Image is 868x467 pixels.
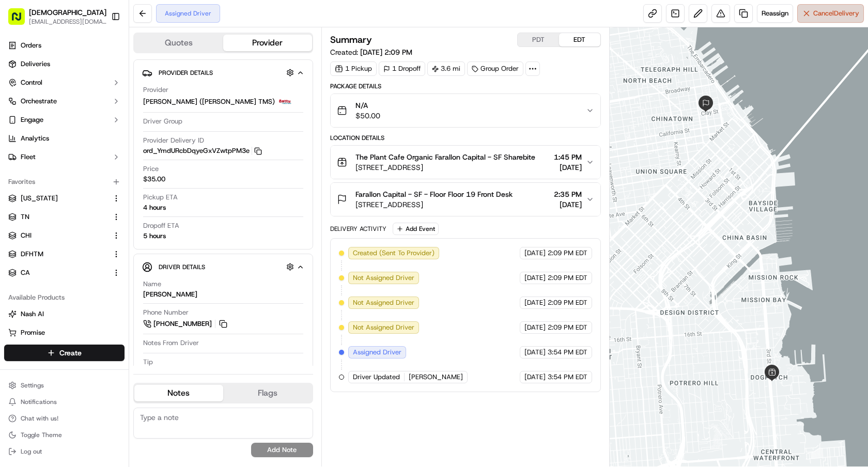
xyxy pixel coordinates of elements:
[355,162,535,173] span: [STREET_ADDRESS]
[21,203,79,213] span: Knowledge Base
[554,199,582,210] span: [DATE]
[21,212,29,222] span: TN
[32,160,85,168] span: Klarizel Pensader
[143,338,199,348] span: Notes From Driver
[21,41,41,50] span: Orders
[143,193,178,202] span: Pickup ETA
[21,447,42,456] span: Log out
[10,99,29,117] img: 1736555255976-a54dd68f-1ca7-489b-9aae-adbdc363a1c4
[353,298,414,307] span: Not Assigned Driver
[143,231,166,241] div: 5 hours
[21,268,30,277] span: CA
[93,160,114,168] span: [DATE]
[73,228,125,236] a: Powered byPylon
[143,85,168,95] span: Provider
[524,323,546,332] span: [DATE]
[4,444,125,459] button: Log out
[330,61,377,76] div: 1 Pickup
[524,248,546,258] span: [DATE]
[134,35,223,51] button: Quotes
[4,246,125,262] button: DFHTM
[142,64,304,81] button: Provider Details
[4,289,125,306] div: Available Products
[797,4,864,23] button: CancelDelivery
[4,149,125,165] button: Fleet
[524,273,546,283] span: [DATE]
[10,41,188,58] p: Welcome 👋
[29,7,106,18] span: [DEMOGRAPHIC_DATA]
[21,309,44,319] span: Nash AI
[8,194,108,203] a: [US_STATE]
[47,109,142,117] div: We're available if you need us!
[8,231,108,240] a: CHI
[21,161,29,169] img: 1736555255976-a54dd68f-1ca7-489b-9aae-adbdc363a1c4
[554,152,582,162] span: 1:45 PM
[223,35,312,51] button: Provider
[331,94,600,127] button: N/A$50.00
[159,69,213,77] span: Provider Details
[8,309,120,319] a: Nash AI
[10,134,69,143] div: Past conversations
[762,9,788,18] span: Reassign
[524,298,546,307] span: [DATE]
[21,194,58,203] span: [US_STATE]
[10,150,27,167] img: Klarizel Pensader
[4,395,125,409] button: Notifications
[6,199,83,217] a: 📗Knowledge Base
[143,203,166,212] div: 4 hours
[21,431,62,439] span: Toggle Theme
[4,264,125,281] button: CA
[21,398,57,406] span: Notifications
[4,4,107,29] button: [DEMOGRAPHIC_DATA][EMAIL_ADDRESS][DOMAIN_NAME]
[10,10,31,31] img: Nash
[10,204,19,212] div: 📗
[87,160,91,168] span: •
[103,228,125,236] span: Pylon
[143,221,179,230] span: Dropoff ETA
[330,82,601,90] div: Package Details
[548,273,587,283] span: 2:09 PM EDT
[331,146,600,179] button: The Plant Cafe Organic Farallon Capital - SF Sharebite[STREET_ADDRESS]1:45 PM[DATE]
[330,225,386,233] div: Delivery Activity
[47,99,169,109] div: Start new chat
[355,189,513,199] span: Farallon Capital - SF - Floor Floor 19 Front Desk
[353,348,401,357] span: Assigned Driver
[21,78,42,87] span: Control
[4,37,125,54] a: Orders
[21,231,32,240] span: CHI
[143,290,197,299] div: [PERSON_NAME]
[4,411,125,426] button: Chat with us!
[554,189,582,199] span: 2:35 PM
[8,328,120,337] a: Promise
[98,203,166,213] span: API Documentation
[29,18,106,26] button: [EMAIL_ADDRESS][DOMAIN_NAME]
[548,323,587,332] span: 2:09 PM EDT
[4,324,125,341] button: Promise
[4,174,125,190] div: Favorites
[21,250,43,259] span: DFHTM
[548,372,587,382] span: 3:54 PM EDT
[355,111,380,121] span: $50.00
[143,136,204,145] span: Provider Delivery ID
[353,323,414,332] span: Not Assigned Driver
[21,97,57,106] span: Orchestrate
[757,4,793,23] button: Reassign
[143,97,275,106] span: [PERSON_NAME] ([PERSON_NAME] TMS)
[143,308,189,317] span: Phone Number
[143,117,182,126] span: Driver Group
[143,146,262,155] button: ord_YmdURcbDqyeGxVZwtpPM3e
[279,96,291,108] img: betty.jpg
[548,248,587,258] span: 2:09 PM EDT
[153,319,212,329] span: [PHONE_NUMBER]
[4,209,125,225] button: TN
[524,348,546,357] span: [DATE]
[143,164,159,174] span: Price
[8,250,108,259] a: DFHTM
[4,345,125,361] button: Create
[355,100,380,111] span: N/A
[353,248,435,258] span: Created (Sent To Provider)
[21,134,49,143] span: Analytics
[355,152,535,162] span: The Plant Cafe Organic Farallon Capital - SF Sharebite
[4,227,125,244] button: CHI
